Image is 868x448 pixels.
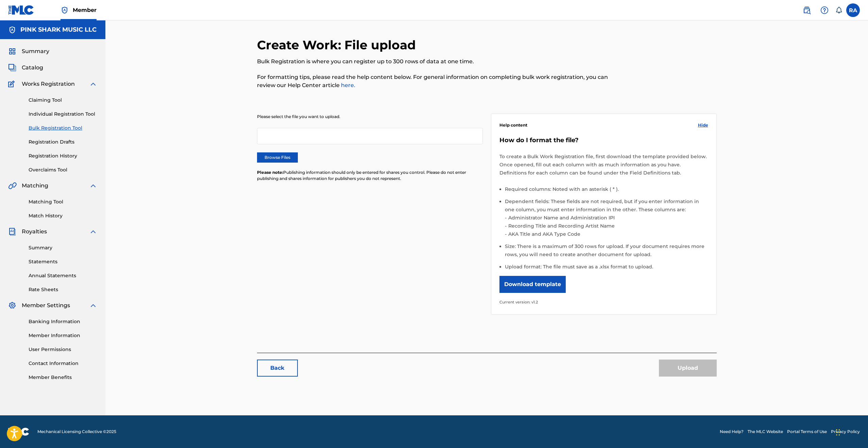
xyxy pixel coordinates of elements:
li: Required columns: Noted with an asterisk ( * ). [505,185,708,197]
div: Drag [836,422,840,443]
a: Contact Information [29,360,97,367]
img: Accounts [8,26,16,34]
h2: Create Work: File upload [257,37,419,53]
div: User Menu [846,3,860,17]
img: MLC Logo [8,5,34,15]
a: Rate Sheets [29,286,97,293]
img: help [820,6,829,14]
h5: PINK SHARK MUSIC LLC [20,26,97,34]
li: Upload format: The file must save as a .xlsx format to upload. [505,263,708,271]
img: logo [8,428,29,436]
a: CatalogCatalog [8,64,43,72]
img: Royalties [8,228,16,236]
span: Catalog [22,64,43,72]
a: Overclaims Tool [29,166,97,173]
a: Match History [29,212,97,219]
span: Matching [22,182,48,190]
li: Size: There is a maximum of 300 rows for upload. If your document requires more rows, you will ne... [505,242,708,263]
a: Member Information [29,332,97,339]
li: AKA Title and AKA Type Code [507,230,708,238]
a: Bulk Registration Tool [29,125,97,132]
div: Help [818,3,831,17]
img: expand [89,228,97,236]
p: For formatting tips, please read the help content below. For general information on completing bu... [257,73,611,89]
img: Catalog [8,64,16,72]
li: Administrator Name and Administration IPI [507,214,708,222]
a: Summary [29,244,97,251]
span: Hide [698,122,708,128]
button: Download template [499,276,566,293]
span: Please note: [257,170,283,175]
span: Royalties [22,228,47,236]
a: Registration History [29,152,97,160]
span: Mechanical Licensing Collective © 2025 [37,429,116,435]
p: Publishing information should only be entered for shares you control. Please do not enter publish... [257,169,483,182]
a: Statements [29,258,97,265]
img: Top Rightsholder [61,6,69,14]
a: Privacy Policy [831,429,860,435]
span: Member Settings [22,301,70,310]
li: Dependent fields: These fields are not required, but if you enter information in one column, you ... [505,197,708,242]
h5: How do I format the file? [499,136,708,144]
a: SummarySummary [8,47,49,55]
img: expand [89,182,97,190]
a: Public Search [800,3,814,17]
img: search [803,6,811,14]
iframe: Chat Widget [834,415,868,448]
label: Browse Files [257,152,298,163]
iframe: Resource Center [849,314,868,369]
img: Member Settings [8,301,16,310]
p: To create a Bulk Work Registration file, first download the template provided below. Once opened,... [499,152,708,177]
span: Help content [499,122,527,128]
a: here. [340,82,355,88]
a: Annual Statements [29,272,97,279]
p: Current version: v1.2 [499,298,708,306]
img: Summary [8,47,16,55]
a: Registration Drafts [29,138,97,146]
li: Recording Title and Recording Artist Name [507,222,708,230]
a: Matching Tool [29,198,97,205]
a: Portal Terms of Use [787,429,827,435]
a: Banking Information [29,318,97,325]
div: Notifications [835,7,842,14]
a: The MLC Website [748,429,783,435]
a: Back [257,360,298,377]
a: Individual Registration Tool [29,111,97,118]
a: User Permissions [29,346,97,353]
img: Works Registration [8,80,17,88]
span: Summary [22,47,49,55]
p: Please select the file you want to upload. [257,114,483,120]
a: Member Benefits [29,374,97,381]
p: Bulk Registration is where you can register up to 300 rows of data at one time. [257,57,611,66]
a: Need Help? [720,429,744,435]
span: Member [73,6,97,14]
span: Works Registration [22,80,75,88]
img: expand [89,301,97,310]
a: Claiming Tool [29,97,97,104]
img: expand [89,80,97,88]
img: Matching [8,182,17,190]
